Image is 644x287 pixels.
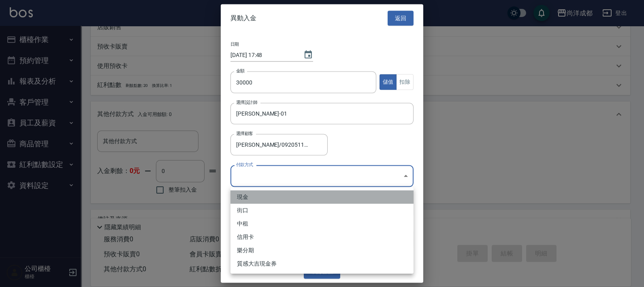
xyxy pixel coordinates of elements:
li: 現金 [230,190,414,204]
li: 中租 [230,217,414,230]
li: 街口 [230,204,414,217]
li: 信用卡 [230,230,414,244]
li: 樂分期 [230,244,414,257]
li: 質感大吉現金券 [230,257,414,270]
